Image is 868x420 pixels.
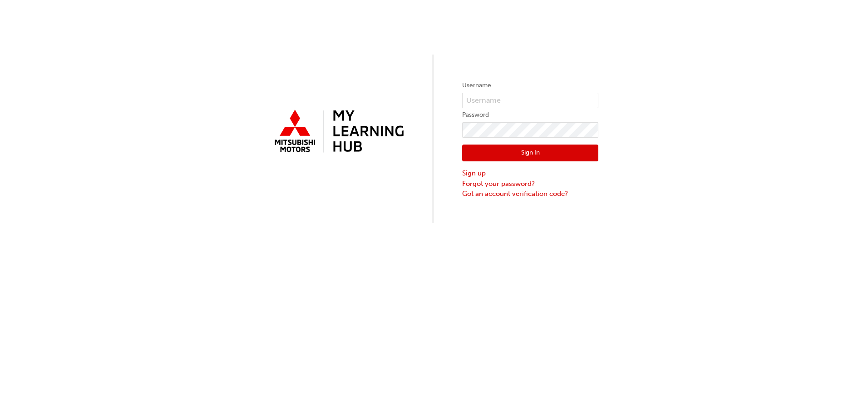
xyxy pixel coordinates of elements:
label: Password [462,110,598,120]
a: Got an account verification code? [462,189,598,199]
a: Sign up [462,168,598,179]
button: Sign In [462,145,598,162]
a: Forgot your password? [462,179,598,189]
input: Username [462,93,598,108]
label: Username [462,80,598,91]
img: mmal [270,106,406,158]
